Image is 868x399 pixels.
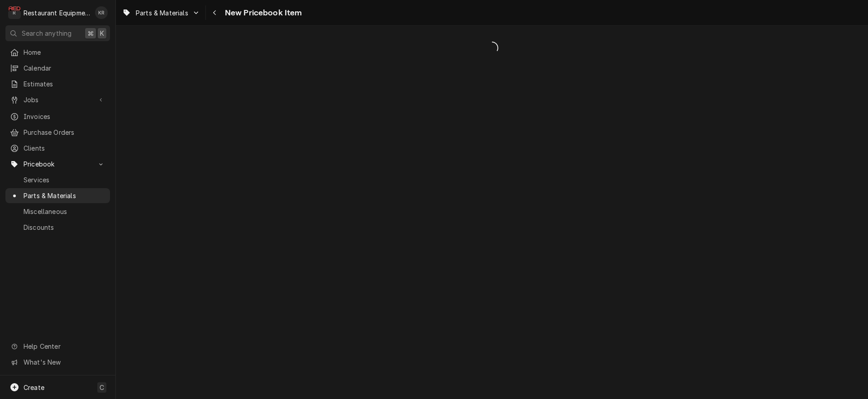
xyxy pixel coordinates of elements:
span: Invoices [24,112,105,121]
a: Go to Help Center [5,339,110,354]
a: Parts & Materials [5,188,110,203]
span: C [100,383,104,392]
div: KR [95,6,108,19]
span: Discounts [24,223,105,232]
span: Miscellaneous [24,207,105,216]
span: Calendar [24,63,105,73]
span: New Pricebook Item [222,7,302,19]
a: Discounts [5,220,110,235]
span: Loading... [116,38,868,57]
span: What's New [24,357,105,367]
span: Parts & Materials [24,191,105,200]
a: Go to Pricebook [5,157,110,171]
span: K [100,28,104,38]
div: R [8,6,21,19]
span: Help Center [24,342,105,351]
a: Clients [5,141,110,156]
div: Restaurant Equipment Diagnostics's Avatar [8,6,21,19]
a: Estimates [5,76,110,91]
a: Miscellaneous [5,204,110,219]
a: Home [5,45,110,60]
a: Go to What's New [5,355,110,370]
span: Estimates [24,79,105,89]
a: Services [5,172,110,187]
span: Create [24,384,44,391]
span: Purchase Orders [24,128,105,137]
span: Search anything [22,28,72,38]
a: Invoices [5,109,110,124]
a: Calendar [5,61,110,76]
div: Restaurant Equipment Diagnostics [24,8,90,18]
span: Services [24,175,105,185]
a: Go to Jobs [5,92,110,107]
span: Parts & Materials [136,8,188,18]
span: ⌘ [87,28,94,38]
div: Kelli Robinette's Avatar [95,6,108,19]
span: Pricebook [24,159,92,169]
button: Navigate back [208,5,222,20]
button: Search anything⌘K [5,25,110,41]
span: Jobs [24,95,92,104]
span: Home [24,47,105,57]
a: Purchase Orders [5,125,110,140]
a: Go to Parts & Materials [119,5,204,20]
span: Clients [24,143,105,153]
